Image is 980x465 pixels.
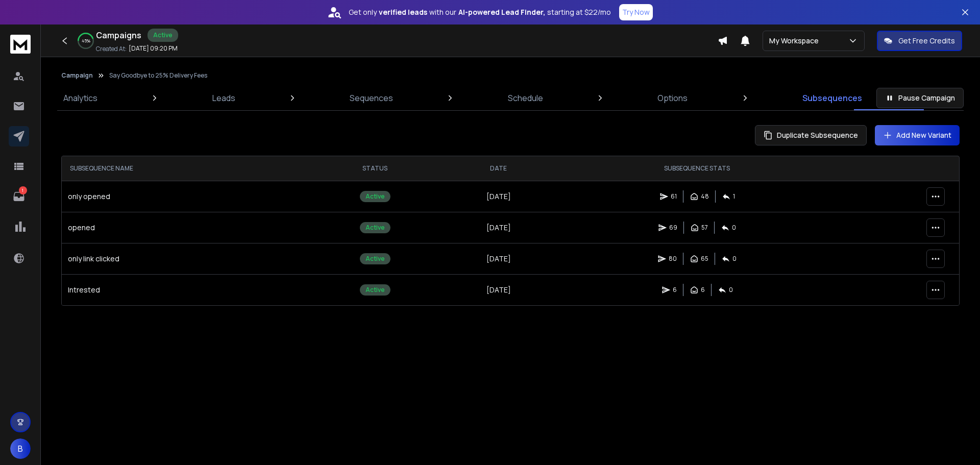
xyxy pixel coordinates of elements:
[701,192,709,201] p: 48
[669,255,677,263] p: 80
[458,7,545,17] strong: AI-powered Lead Finder,
[651,86,694,110] a: Options
[619,4,653,20] button: Try Now
[350,92,393,104] p: Sequences
[360,253,390,264] div: Active
[309,156,442,181] th: STATUS
[360,191,390,202] div: Active
[802,92,862,104] p: Subsequences
[10,438,31,459] button: B
[701,224,708,232] p: 57
[671,192,677,201] p: 61
[82,38,90,44] p: 45 %
[61,71,93,80] button: Campaign
[796,86,868,110] a: Subsequences
[62,274,309,305] td: Intrested
[732,255,737,263] p: 0
[669,224,677,232] p: 69
[212,92,235,104] p: Leads
[442,274,555,305] td: [DATE]
[19,186,27,194] p: 1
[63,92,97,104] p: Analytics
[62,181,309,212] td: only opened
[733,192,735,201] p: 1
[148,29,178,42] div: Active
[876,88,964,108] button: Pause Campaign
[360,222,390,233] div: Active
[96,29,141,41] h1: Campaigns
[96,45,127,53] p: Created At:
[622,7,650,17] p: Try Now
[657,92,688,104] p: Options
[732,224,736,232] p: 0
[9,186,29,207] a: 1
[62,212,309,243] td: opened
[875,125,960,145] button: Add New Variant
[701,286,705,294] p: 6
[673,286,677,294] p: 6
[360,284,390,296] div: Active
[769,36,823,46] p: My Workspace
[442,243,555,274] td: [DATE]
[729,286,733,294] p: 0
[109,71,207,80] p: Say Goodbye to 25% Delivery Fees
[508,92,543,104] p: Schedule
[877,31,962,51] button: Get Free Credits
[442,156,555,181] th: DATE
[62,156,309,181] th: SUBSEQUENCE NAME
[701,255,708,263] p: 65
[898,36,955,46] p: Get Free Credits
[555,156,839,181] th: SUBSEQUENCE STATS
[349,7,611,17] p: Get only with our starting at $22/mo
[10,35,31,54] img: logo
[62,243,309,274] td: only link clicked
[129,44,178,53] p: [DATE] 09:20 PM
[502,86,549,110] a: Schedule
[442,181,555,212] td: [DATE]
[755,125,867,145] button: Duplicate Subsequence
[379,7,427,17] strong: verified leads
[206,86,241,110] a: Leads
[57,86,104,110] a: Analytics
[442,212,555,243] td: [DATE]
[344,86,399,110] a: Sequences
